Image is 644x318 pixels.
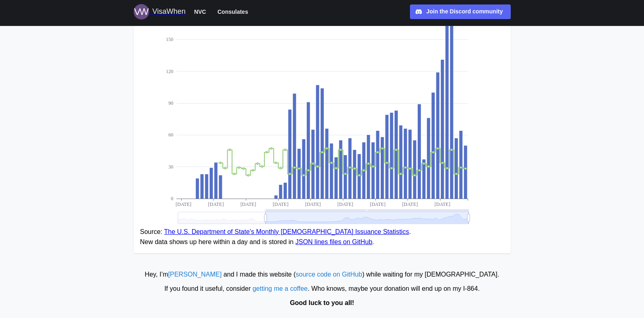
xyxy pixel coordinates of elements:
[194,7,206,17] span: NVC
[152,6,186,17] div: VisaWhen
[168,100,173,106] text: 90
[208,201,223,207] text: [DATE]
[171,196,173,201] text: 0
[252,285,308,292] a: getting me a coffee
[4,270,640,280] div: Hey, I’m and I made this website ( ) while waiting for my [DEMOGRAPHIC_DATA].
[168,164,173,169] text: 30
[168,132,173,138] text: 60
[214,6,252,17] button: Consulates
[176,201,191,207] text: [DATE]
[410,4,511,19] a: Join the Discord community
[217,7,248,17] span: Consulates
[402,201,418,207] text: [DATE]
[4,284,640,294] div: If you found it useful, consider . Who knows, maybe your donation will end up on my I‑864.
[434,201,450,207] text: [DATE]
[164,228,409,235] a: The U.S. Department of State’s Monthly [DEMOGRAPHIC_DATA] Issuance Statistics
[240,201,256,207] text: [DATE]
[191,6,210,17] button: NVC
[140,227,504,247] figcaption: Source: . New data shows up here within a day and is stored in .
[426,7,503,16] div: Join the Discord community
[134,4,149,19] img: Logo for VisaWhen
[295,238,372,245] a: JSON lines files on GitHub
[4,298,640,308] div: Good luck to you all!
[166,37,173,42] text: 150
[273,201,288,207] text: [DATE]
[337,201,353,207] text: [DATE]
[305,201,321,207] text: [DATE]
[370,201,386,207] text: [DATE]
[296,271,362,278] a: source code on GitHub
[166,68,173,74] text: 120
[168,271,222,278] a: [PERSON_NAME]
[134,4,186,19] a: Logo for VisaWhen VisaWhen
